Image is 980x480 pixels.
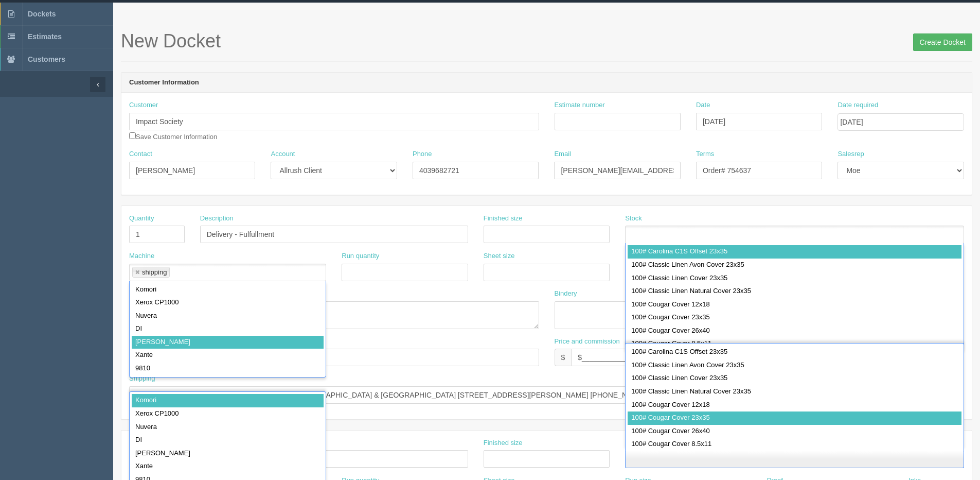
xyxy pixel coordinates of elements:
[132,322,324,336] div: DI
[132,434,324,447] div: DI
[200,214,234,224] label: Description
[838,100,878,110] label: Date required
[696,149,714,159] label: Terms
[28,55,65,63] span: Customers
[628,412,961,425] div: 100# Cougar Cover 23x35
[121,31,972,52] h1: New Docket
[555,289,577,299] label: Bindery
[129,100,539,142] div: Save Customer Information
[129,374,155,384] label: Shipping
[628,285,961,298] div: 100# Classic Linen Natural Cover 23x35
[628,272,961,285] div: 100# Classic Linen Cover 23x35
[554,149,571,159] label: Email
[132,349,324,362] div: Xante
[628,324,961,338] div: 100# Cougar Cover 26x40
[132,460,324,473] div: Xante
[628,385,961,399] div: 100# Classic Linen Natural Cover 23x35
[628,245,961,259] div: 100# Carolina C1S Offset 23x35
[132,421,324,434] div: Nuvera
[132,447,324,460] div: [PERSON_NAME]
[132,407,324,421] div: Xerox CP1000
[628,425,961,438] div: 100# Cougar Cover 26x40
[271,149,295,159] label: Account
[142,269,167,276] div: shipping
[132,283,324,297] div: Komori
[129,100,158,110] label: Customer
[129,113,539,130] input: Enter customer name
[628,346,961,359] div: 100# Carolina C1S Offset 23x35
[129,214,154,224] label: Quantity
[342,251,379,261] label: Run quantity
[838,149,864,159] label: Salesrep
[555,349,572,366] div: $
[129,301,539,329] textarea: Heroes Student Journal = 155 Heroes Instructor Guide = 3 Wall with Words = 3
[484,214,523,224] label: Finished size
[132,296,324,310] div: Xerox CP1000
[628,259,961,272] div: 100# Classic Linen Avon Cover 23x35
[129,251,154,261] label: Machine
[628,298,961,312] div: 100# Cougar Cover 12x18
[628,311,961,324] div: 100# Cougar Cover 23x35
[132,362,324,375] div: 9810
[628,438,961,451] div: 100# Cougar Cover 8.5x11
[28,32,62,41] span: Estimates
[28,10,56,18] span: Dockets
[696,100,710,110] label: Date
[628,337,961,351] div: 100# Cougar Cover 8.5x11
[413,149,432,159] label: Phone
[484,438,523,448] label: Finished size
[129,149,152,159] label: Contact
[625,214,642,224] label: Stock
[555,337,620,347] label: Price and commission
[628,359,961,372] div: 100# Classic Linen Avon Cover 23x35
[132,336,324,349] div: [PERSON_NAME]
[484,251,515,261] label: Sheet size
[913,33,972,51] input: Create Docket
[628,372,961,385] div: 100# Classic Linen Cover 23x35
[121,73,972,93] header: Customer Information
[132,310,324,323] div: Nuvera
[132,394,324,407] div: Komori
[628,399,961,412] div: 100# Cougar Cover 12x18
[555,100,605,110] label: Estimate number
